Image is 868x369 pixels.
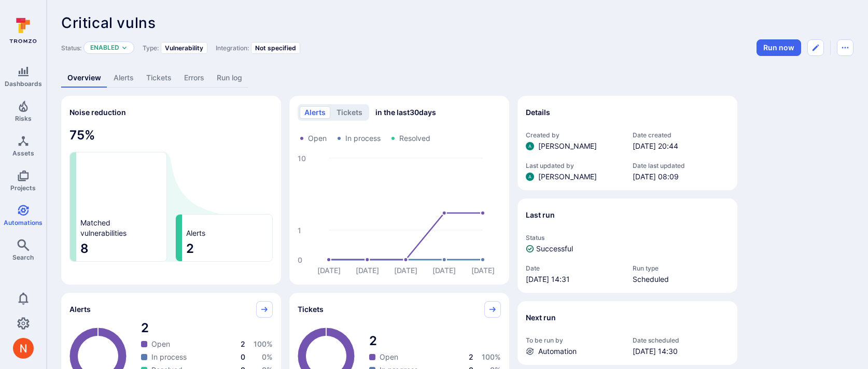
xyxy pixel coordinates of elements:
span: Run type [633,264,729,272]
text: [DATE] [471,266,495,275]
span: Status: [61,44,81,52]
span: In process [151,352,187,362]
div: Arjan Dehar [526,142,534,150]
a: Overview [61,68,107,88]
section: Next run widget [517,301,737,365]
section: Details widget [517,96,737,190]
span: 75 % [69,127,273,144]
span: Created by [526,131,622,139]
h2: Next run [526,313,556,323]
text: 10 [298,154,306,163]
span: Date scheduled [633,336,729,344]
span: To be run by [526,336,622,344]
img: ACg8ocLSa5mPYBaXNx3eFu_EmspyJX0laNWN7cXOFirfQ7srZveEpg=s96-c [526,142,534,150]
span: In process [345,133,381,144]
span: Date [526,264,622,272]
span: Dashboards [5,80,42,88]
span: [DATE] 20:44 [633,141,729,151]
text: 1 [298,226,301,235]
button: Expand dropdown [121,45,128,51]
img: ACg8ocIprwjrgDQnDsNSk9Ghn5p5-B8DpAKWoJ5Gi9syOE4K59tr4Q=s96-c [13,338,34,359]
span: Alerts [186,228,205,238]
text: [DATE] [432,266,456,275]
span: total [141,320,273,336]
span: [PERSON_NAME] [538,141,597,151]
span: Critical vulns [61,14,156,32]
button: Enabled [90,44,119,52]
span: Open [308,133,327,144]
span: [PERSON_NAME] [538,172,597,182]
span: 2 [469,352,473,361]
span: 0 [241,352,245,361]
span: Noise reduction [69,108,126,117]
button: tickets [332,106,367,119]
span: Last updated by [526,162,622,169]
span: Automations [4,219,43,226]
span: Matched vulnerabilities [80,218,127,238]
span: Search [12,253,34,261]
a: Alerts [107,68,140,88]
span: 0 % [262,352,273,361]
span: Tickets [298,304,324,315]
div: Neeren Patki [13,338,34,359]
div: Alerts/Tickets trend [289,96,509,285]
text: 0 [298,256,302,264]
text: [DATE] [394,266,417,275]
span: Assets [12,149,34,157]
span: [DATE] 14:30 [633,346,729,357]
img: ACg8ocLSa5mPYBaXNx3eFu_EmspyJX0laNWN7cXOFirfQ7srZveEpg=s96-c [526,173,534,181]
span: Type: [143,44,159,52]
span: 8 [80,240,162,257]
span: 100 % [254,339,273,348]
a: Run log [211,68,248,88]
span: Date created [633,131,729,139]
span: Status [526,234,729,242]
span: Open [151,339,170,349]
a: Errors [178,68,211,88]
text: [DATE] [356,266,379,275]
text: [DATE] [317,266,341,275]
span: Alerts [69,304,91,315]
h2: Last run [526,210,555,220]
div: Vulnerability [161,42,207,54]
span: Projects [10,184,36,192]
span: Scheduled [633,274,729,285]
section: Last run widget [517,198,737,293]
span: 2 [241,339,245,348]
div: Automation tabs [61,68,853,88]
span: in the last 30 days [375,107,436,118]
span: Risks [15,115,32,122]
button: Edit automation [807,39,824,56]
span: 100 % [482,352,501,361]
span: Automation [538,346,577,357]
button: Run automation [757,39,801,56]
button: Automation menu [837,39,853,56]
span: [DATE] 14:31 [526,274,622,285]
span: Not specified [255,44,296,52]
span: Open [380,352,398,362]
span: [DATE] 08:09 [633,172,729,182]
h2: Details [526,107,550,118]
span: Successful [536,244,573,254]
span: Date last updated [633,162,729,169]
span: total [369,333,501,349]
button: alerts [300,106,330,119]
span: 2 [186,240,268,257]
a: Tickets [140,68,178,88]
span: Resolved [399,133,430,144]
span: Integration: [216,44,249,52]
div: Arjan Dehar [526,173,534,181]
